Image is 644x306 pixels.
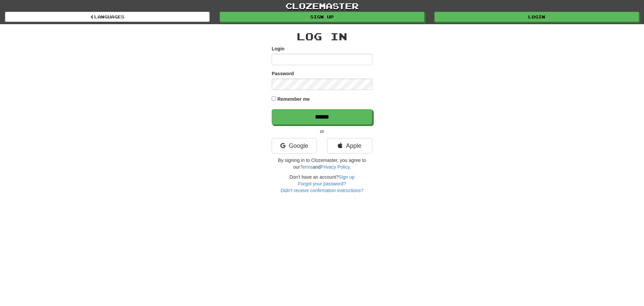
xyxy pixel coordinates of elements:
a: Apple [327,138,372,154]
a: Sign up [339,174,355,180]
a: Sign up [220,12,424,22]
label: Login [272,45,284,52]
a: Didn't receive confirmation instructions? [280,188,363,193]
a: Google [272,138,317,154]
h2: Log In [272,31,372,42]
a: Privacy Policy [321,164,350,170]
a: Languages [5,12,210,22]
div: Don't have an account? [272,174,372,194]
label: Remember me [277,96,310,102]
label: Password [272,70,294,77]
p: By signing in to Clozemaster, you agree to our and . [272,157,372,170]
a: Forgot your password? [298,181,346,186]
a: Terms [300,164,313,170]
p: or [272,128,372,135]
a: Login [434,12,639,22]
